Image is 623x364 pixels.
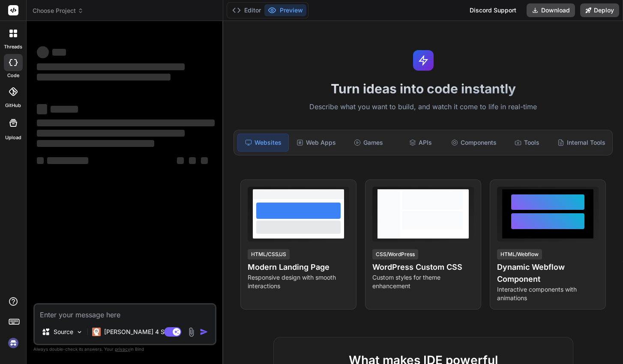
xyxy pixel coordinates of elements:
span: ‌ [51,106,78,113]
div: Discord Support [464,3,521,17]
div: HTML/CSS/JS [248,249,290,260]
span: ‌ [37,74,171,81]
button: Editor [229,4,264,16]
img: Claude 4 Sonnet [92,328,101,336]
span: ‌ [201,157,208,164]
h4: WordPress Custom CSS [372,261,474,273]
span: ‌ [52,49,66,56]
div: APIs [395,134,446,152]
span: Choose Project [33,6,84,15]
p: Always double-check its answers. Your in Bind [33,345,216,353]
div: Web Apps [291,134,341,152]
span: privacy [115,346,130,352]
button: Deploy [580,3,619,17]
span: ‌ [37,140,154,147]
label: threads [4,43,22,51]
img: icon [200,328,208,336]
h4: Dynamic Webflow Component [497,261,599,285]
p: Interactive components with animations [497,285,599,302]
span: ‌ [37,104,47,114]
p: Custom styles for theme enhancement [372,273,474,290]
div: Tools [502,134,552,152]
button: Preview [264,4,306,16]
span: ‌ [189,157,196,164]
label: code [7,72,19,79]
span: ‌ [37,157,44,164]
p: Describe what you want to build, and watch it come to life in real-time [228,101,618,113]
div: Components [448,134,500,152]
p: Responsive design with smooth interactions [248,273,349,290]
label: GitHub [5,102,21,109]
img: Pick Models [76,328,83,336]
div: Games [343,134,394,152]
img: attachment [186,327,196,337]
p: Source [54,328,73,336]
span: ‌ [37,119,215,126]
span: ‌ [47,157,88,164]
span: ‌ [177,157,184,164]
div: Internal Tools [554,134,609,152]
div: Websites [237,134,289,152]
img: signin [6,336,21,350]
span: ‌ [37,63,185,70]
span: ‌ [37,46,49,58]
h4: Modern Landing Page [248,261,349,273]
span: ‌ [37,130,185,137]
h1: Turn ideas into code instantly [228,81,618,96]
button: Download [527,3,575,17]
div: HTML/Webflow [497,249,542,260]
div: CSS/WordPress [372,249,418,260]
label: Upload [5,134,21,141]
p: [PERSON_NAME] 4 S.. [104,328,168,336]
